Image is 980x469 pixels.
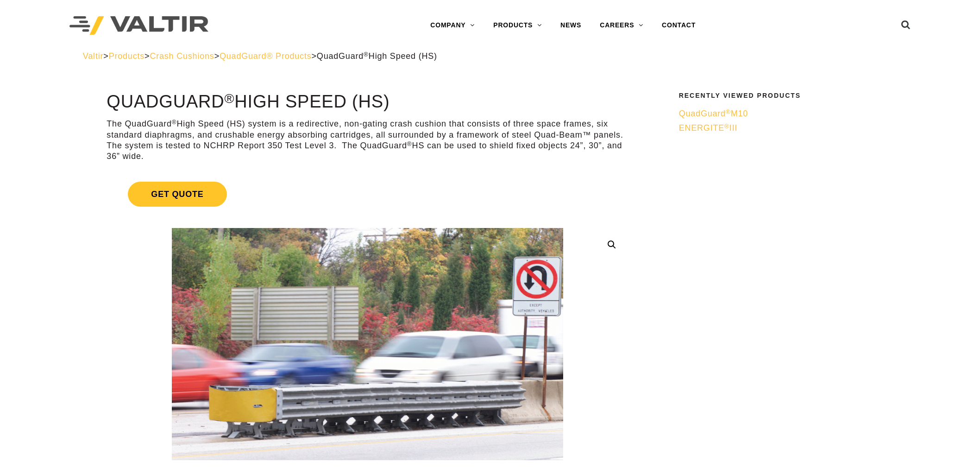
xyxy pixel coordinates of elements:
span: QuadGuard High Speed (HS) [317,51,437,61]
sup: ® [172,119,177,126]
a: NEWS [551,16,591,35]
sup: ® [225,91,235,106]
span: QuadGuard M10 [679,109,748,118]
a: Products [109,51,144,61]
a: PRODUCTS [484,16,551,35]
a: QuadGuard®M10 [679,108,892,119]
a: Valtir [83,51,103,61]
a: ENERGITE®III [679,123,892,133]
a: Crash Cushions [150,51,214,61]
span: ENERGITE III [679,123,738,133]
sup: ® [364,51,369,58]
span: Get Quote [128,182,226,207]
a: CONTACT [653,16,705,35]
img: Valtir [69,16,208,35]
a: QuadGuard® Products [220,51,312,61]
p: The QuadGuard High Speed (HS) system is a redirective, non-gating crash cushion that consists of ... [107,119,628,162]
a: COMPANY [421,16,484,35]
a: CAREERS [591,16,653,35]
div: > > > > [83,51,897,62]
h2: Recently Viewed Products [679,92,892,99]
h1: QuadGuard High Speed (HS) [107,92,628,112]
a: Get Quote [107,171,628,218]
sup: ® [726,108,731,115]
sup: ® [407,140,412,147]
sup: ® [724,123,729,130]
